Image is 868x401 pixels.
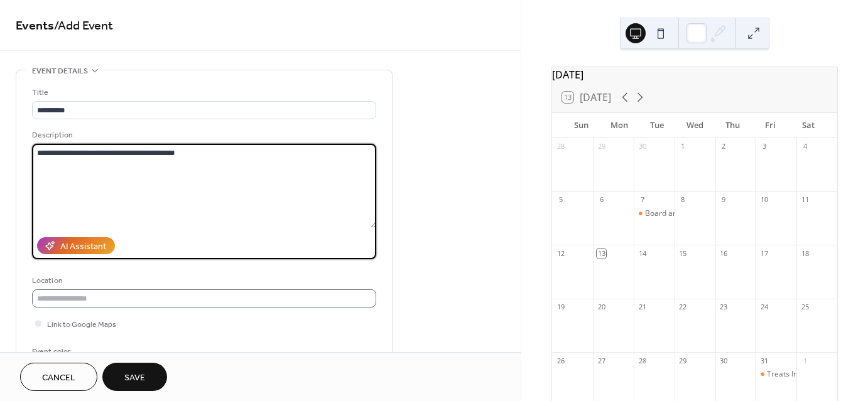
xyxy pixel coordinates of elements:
a: Events [16,14,54,38]
div: 23 [719,302,729,312]
div: Mon [600,113,637,138]
div: 14 [637,249,647,258]
div: Fri [751,113,789,138]
div: AI Assistant [60,240,106,254]
div: 4 [800,142,810,151]
span: Link to Google Maps [47,318,116,331]
span: Save [124,372,145,385]
div: Sun [562,113,600,138]
div: 2 [719,142,729,151]
button: AI Assistant [37,237,115,254]
div: 8 [678,195,688,205]
div: 16 [719,249,729,258]
div: Board and Brush [634,208,675,219]
div: 25 [800,302,810,312]
div: 3 [759,142,769,151]
div: 17 [759,249,769,258]
div: Description [32,129,374,142]
div: 11 [800,195,810,205]
div: 29 [678,356,688,365]
div: Board and Brush [645,208,704,219]
div: 19 [556,302,565,312]
button: Cancel [20,363,97,391]
span: Event details [32,65,88,78]
div: Treats In the Streets [767,369,838,380]
div: Location [32,274,374,287]
div: Tue [638,113,676,138]
div: 13 [597,249,606,258]
div: Thu [713,113,751,138]
div: 7 [637,195,647,205]
div: 24 [759,302,769,312]
div: 29 [597,142,606,151]
div: Wed [676,113,713,138]
div: 26 [556,356,565,365]
div: 1 [678,142,688,151]
button: Save [102,363,167,391]
div: 5 [556,195,565,205]
div: 9 [719,195,729,205]
div: 6 [597,195,606,205]
div: 20 [597,302,606,312]
span: Cancel [42,372,75,385]
div: 12 [556,249,565,258]
div: 31 [759,356,769,365]
div: 1 [800,356,810,365]
div: Sat [789,113,827,138]
div: 18 [800,249,810,258]
div: 28 [556,142,565,151]
span: / Add Event [54,14,113,38]
div: 15 [678,249,688,258]
div: Event color [32,345,126,358]
div: Treats In the Streets [756,369,796,380]
div: Title [32,86,374,99]
div: [DATE] [552,67,837,82]
div: 10 [759,195,769,205]
div: 30 [637,142,647,151]
div: 22 [678,302,688,312]
div: 28 [637,356,647,365]
div: 21 [637,302,647,312]
div: 30 [719,356,729,365]
div: 27 [597,356,606,365]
